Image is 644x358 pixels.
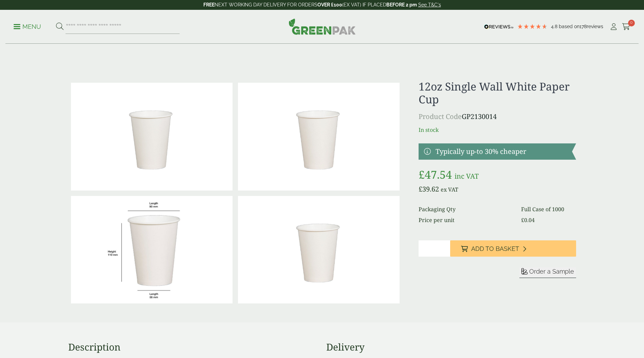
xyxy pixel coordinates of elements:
[326,341,576,353] h3: Delivery
[289,18,356,35] img: GreenPak Supplies
[419,80,576,106] h1: 12oz Single Wall White Paper Cup
[529,268,574,275] span: Order a Sample
[419,184,422,194] span: £
[317,2,342,7] strong: OVER £100
[517,23,548,29] div: 4.78 Stars
[14,23,41,29] a: Menu
[71,83,233,191] img: DSC_9763a
[587,24,603,29] span: reviews
[238,83,400,191] img: 12oz Single Wall White Paper Cup 0
[521,216,535,224] bdi: 0.04
[14,23,41,31] p: Menu
[609,23,618,30] i: My Account
[521,216,524,224] span: £
[419,167,452,182] bdi: 47.54
[419,184,439,194] bdi: 39.62
[203,2,215,7] strong: FREE
[419,126,576,134] p: In stock
[519,267,576,278] button: Order a Sample
[484,24,514,29] img: REVIEWS.io
[68,341,318,353] h3: Description
[419,167,425,182] span: £
[386,2,417,7] strong: BEFORE 2 pm
[579,24,587,29] span: 178
[551,24,559,29] span: 4.8
[419,112,576,122] p: GP2130014
[71,196,233,304] img: WhiteCup_12oz
[622,22,630,32] a: 0
[455,172,479,181] span: inc VAT
[521,205,576,213] dd: Full Case of 1000
[471,245,519,253] span: Add to Basket
[419,216,513,224] dt: Price per unit
[628,20,635,26] span: 0
[419,205,513,213] dt: Packaging Qty
[418,2,441,7] a: See T&C's
[450,240,576,257] button: Add to Basket
[238,196,400,304] img: 12oz Single Wall White Paper Cup Full Case Of 0
[419,112,462,121] span: Product Code
[559,24,579,29] span: Based on
[622,23,630,30] i: Cart
[441,186,458,193] span: ex VAT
